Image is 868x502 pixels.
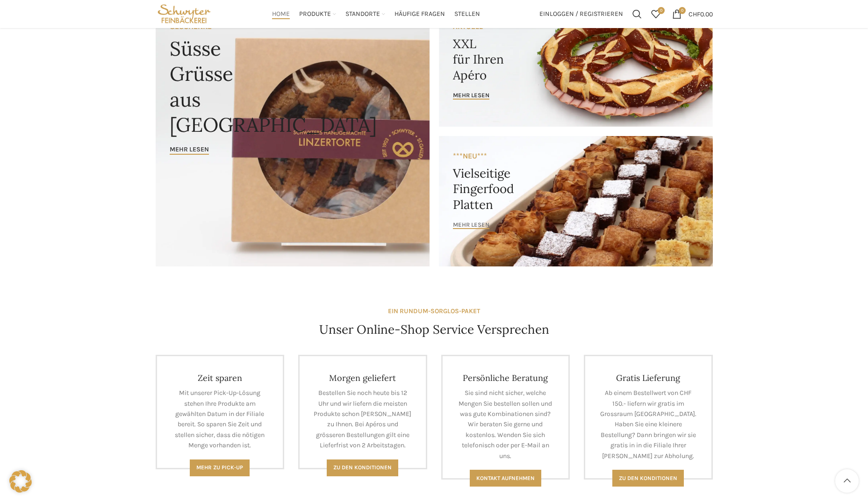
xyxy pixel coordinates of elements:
[272,10,290,19] span: Home
[299,10,331,19] span: Produkte
[314,373,412,383] h4: Morgen geliefert
[658,7,665,14] span: 0
[314,388,412,451] p: Bestellen Sie noch heute bis 12 Uhr und wir liefern die meisten Produkte schon [PERSON_NAME] zu I...
[453,221,489,229] span: mehr lesen
[599,388,697,461] p: Ab einem Bestellwert von CHF 150.- liefern wir gratis im Grossraum [GEOGRAPHIC_DATA]. Haben Sie e...
[439,136,713,266] a: Banner link
[319,321,549,338] h4: Unser Online-Shop Service Versprechen
[327,459,398,476] a: Zu den Konditionen
[689,10,713,18] bdi: 0.00
[190,459,250,476] a: Mehr zu Pick-Up
[599,373,697,383] h4: Gratis Lieferung
[395,10,445,19] span: Häufige Fragen
[156,7,430,266] a: Banner link
[539,11,623,17] span: Einloggen / Registrieren
[454,10,480,19] span: Stellen
[457,388,555,461] p: Sie sind nicht sicher, welche Mengen Sie bestellen sollen und was gute Kombinationen sind? Wir be...
[646,5,665,23] div: Meine Wunschliste
[171,373,269,383] h4: Zeit sparen
[299,5,336,23] a: Produkte
[612,470,684,487] a: Zu den konditionen
[171,388,269,451] p: Mit unserer Pick-Up-Lösung stehen Ihre Produkte am gewählten Datum in der Filiale bereit. So spar...
[470,470,541,487] a: Kontakt aufnehmen
[388,307,480,315] strong: EIN RUNDUM-SORGLOS-PAKET
[156,9,213,17] a: Site logo
[345,10,380,19] span: Standorte
[454,5,480,23] a: Stellen
[457,373,555,383] h4: Persönliche Beratung
[476,475,535,481] span: Kontakt aufnehmen
[453,221,489,229] a: mehr lesen
[689,10,700,18] span: CHF
[272,5,290,23] a: Home
[619,475,677,481] span: Zu den konditionen
[196,464,243,471] span: Mehr zu Pick-Up
[395,5,445,23] a: Häufige Fragen
[535,5,628,23] a: Einloggen / Registrieren
[217,5,534,23] div: Main navigation
[667,5,717,23] a: 0 CHF0.00
[679,7,686,14] span: 0
[628,5,646,23] a: Suchen
[835,469,859,493] a: Scroll to top button
[333,464,392,471] span: Zu den Konditionen
[345,5,385,23] a: Standorte
[646,5,665,23] a: 0
[439,7,713,127] a: Banner link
